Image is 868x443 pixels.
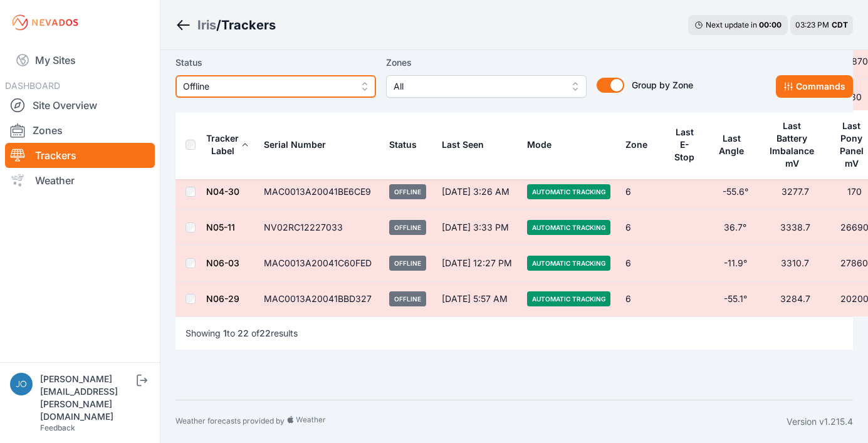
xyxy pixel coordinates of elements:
label: Zones [386,55,587,70]
td: 3284.7 [760,281,830,317]
button: Offline [175,75,376,98]
button: Commands [776,75,853,98]
label: Status [175,55,376,70]
a: Feedback [40,423,75,432]
div: Version v1.215.4 [787,415,853,428]
div: Last Pony Panel mV [837,120,866,170]
td: 3310.7 [760,246,830,281]
span: Automatic Tracking [527,256,610,271]
a: N04-30 [206,186,239,197]
button: Last Battery Imbalance mV [768,111,822,179]
a: Weather [5,168,155,193]
span: 03:23 PM [795,20,829,29]
p: Showing to of results [186,327,298,340]
button: Last E-Stop [672,117,703,172]
td: -11.9° [710,246,760,281]
td: [DATE] 3:26 AM [434,174,520,210]
span: All [394,79,562,94]
button: Last Angle [718,123,753,166]
div: Last Battery Imbalance mV [768,120,817,170]
td: 3338.7 [760,210,830,246]
button: Tracker Label [206,123,249,166]
td: 6 [618,210,665,246]
nav: Breadcrumb [175,9,276,41]
button: Mode [527,130,562,160]
td: [DATE] 3:33 PM [434,210,520,246]
button: Serial Number [264,130,336,160]
a: Zones [5,118,155,143]
span: Offline [183,79,351,94]
span: DASHBOARD [5,80,60,91]
div: Zone [625,138,647,151]
span: Offline [389,256,426,271]
span: Next update in [706,20,757,29]
span: CDT [832,20,848,29]
div: 00 : 00 [759,20,782,30]
span: 22 [238,328,249,338]
td: MAC0013A20041BE6CE9 [256,174,382,210]
div: Tracker Label [206,132,239,157]
td: 6 [618,174,665,210]
div: [PERSON_NAME][EMAIL_ADDRESS][PERSON_NAME][DOMAIN_NAME] [40,373,134,423]
td: [DATE] 12:27 PM [434,246,520,281]
div: Last E-Stop [672,126,696,164]
td: MAC0013A20041BBD327 [256,281,382,317]
button: Zone [625,130,657,160]
a: Trackers [5,143,155,168]
img: Nevados [10,13,80,33]
td: MAC0013A20041C60FED [256,246,382,281]
div: Last Seen [442,130,512,160]
td: [DATE] 5:57 AM [434,281,520,317]
button: All [386,75,587,98]
div: Weather forecasts provided by [175,415,787,428]
a: N05-11 [206,222,235,232]
td: NV02RC12227033 [256,210,382,246]
a: My Sites [5,45,155,75]
span: Offline [389,220,426,235]
div: Status [389,138,417,151]
span: Automatic Tracking [527,184,610,199]
div: Mode [527,138,552,151]
span: Offline [389,184,426,199]
span: 1 [223,328,227,338]
td: 36.7° [710,210,760,246]
td: -55.6° [710,174,760,210]
a: Site Overview [5,93,155,118]
div: Serial Number [264,138,326,151]
td: 3277.7 [760,174,830,210]
img: joe.mikula@nevados.solar [10,373,33,395]
h3: Trackers [221,16,276,34]
button: Status [389,130,427,160]
td: 6 [618,281,665,317]
a: N06-29 [206,293,239,304]
span: Automatic Tracking [527,220,610,235]
span: Group by Zone [632,80,693,90]
span: 22 [259,328,271,338]
span: Offline [389,291,426,306]
div: Last Angle [718,132,746,157]
span: Automatic Tracking [527,291,610,306]
span: / [216,16,221,34]
td: 6 [618,246,665,281]
a: N06-03 [206,258,239,268]
a: Iris [197,16,216,34]
td: -55.1° [710,281,760,317]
